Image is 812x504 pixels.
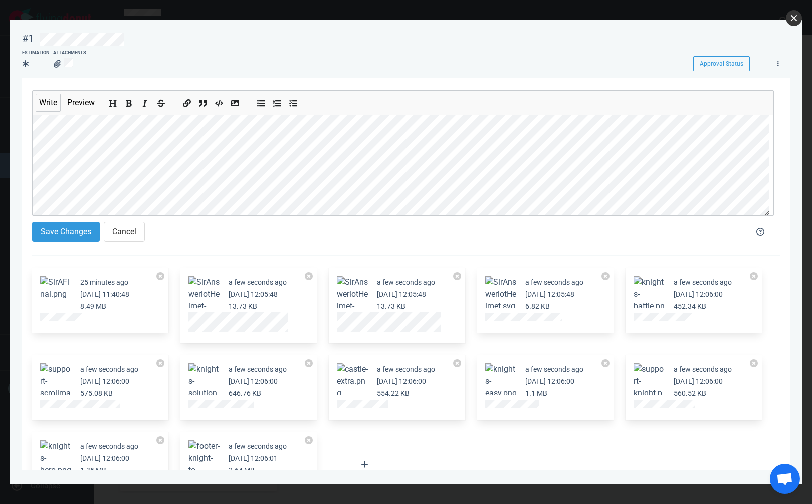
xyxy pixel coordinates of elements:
small: a few seconds ago [377,278,435,286]
small: a few seconds ago [80,442,138,450]
button: Add bold text [123,96,135,107]
button: Add italic text [139,96,151,107]
small: [DATE] 12:06:00 [80,454,129,462]
small: 554.22 KB [377,389,410,397]
small: 13.73 KB [377,302,405,310]
small: [DATE] 12:06:01 [229,454,278,462]
small: [DATE] 12:05:48 [229,290,278,298]
button: Zoom image [188,276,221,348]
button: Add a link [181,96,193,107]
button: Zoom image [188,363,221,411]
small: 560.52 KB [674,389,706,397]
button: Zoom image [634,276,666,324]
small: a few seconds ago [229,365,287,373]
small: [DATE] 12:06:00 [80,377,129,385]
div: Estimation [22,50,49,57]
small: a few seconds ago [525,365,583,373]
button: Approval Status [693,56,750,71]
button: Zoom image [40,440,72,476]
small: [DATE] 12:05:48 [377,290,426,298]
small: 6.82 KB [525,302,550,310]
small: [DATE] 12:05:48 [525,290,574,298]
small: 1.35 MB [80,466,106,474]
small: 25 minutes ago [80,278,128,286]
small: [DATE] 12:06:00 [377,377,426,385]
a: Open de chat [770,464,800,494]
button: Insert a quote [197,96,209,107]
small: a few seconds ago [377,365,435,373]
small: a few seconds ago [674,365,732,373]
button: Zoom image [40,363,72,411]
small: 575.08 KB [80,389,113,397]
small: [DATE] 12:06:00 [674,290,723,298]
small: a few seconds ago [80,365,138,373]
small: a few seconds ago [525,278,583,286]
button: Add unordered list [255,96,267,107]
small: 13.73 KB [229,302,257,310]
button: Add image [229,96,241,107]
button: Add ordered list [271,96,283,107]
button: Add strikethrough text [155,96,167,107]
button: Preview [64,94,98,112]
small: [DATE] 12:06:00 [229,377,278,385]
small: 452.34 KB [674,302,706,310]
small: 646.76 KB [229,389,261,397]
small: 8.49 MB [80,302,106,310]
div: Attachments [53,50,86,57]
small: 2.64 MB [229,466,255,474]
button: Zoom image [188,440,221,500]
div: #1 [22,32,34,45]
button: Zoom image [634,363,666,411]
small: [DATE] 12:06:00 [525,377,574,385]
button: Save Changes [32,222,100,242]
button: Write [36,94,61,112]
button: Zoom image [485,363,517,399]
small: [DATE] 12:06:00 [674,377,723,385]
button: Zoom image [485,276,517,312]
small: a few seconds ago [674,278,732,286]
small: a few seconds ago [229,278,287,286]
small: [DATE] 11:40:48 [80,290,129,298]
button: Cancel [104,222,145,242]
small: a few seconds ago [229,442,287,450]
button: Add checked list [287,96,299,107]
button: Add header [107,96,119,107]
button: Zoom image [337,276,369,348]
button: close [786,10,802,26]
button: Insert code [213,96,225,107]
small: 1.1 MB [525,389,547,397]
button: Zoom image [337,363,369,399]
button: Zoom image [40,276,72,300]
